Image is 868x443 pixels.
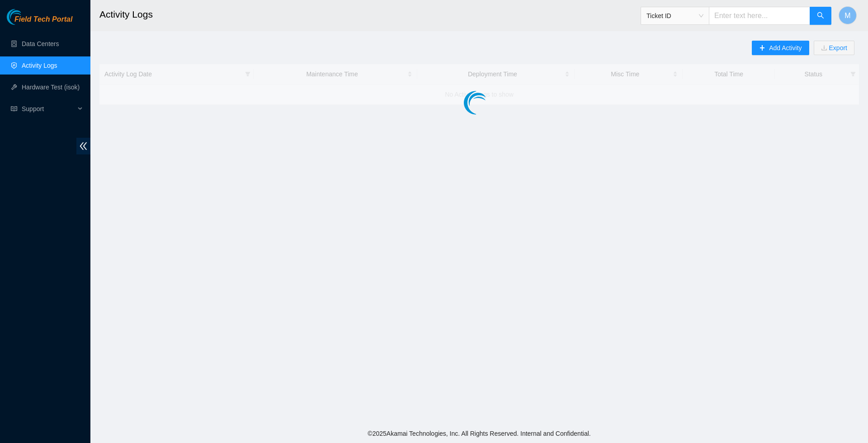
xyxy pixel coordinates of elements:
[90,424,868,443] footer: © 2025 Akamai Technologies, Inc. All Rights Reserved. Internal and Confidential.
[22,100,75,118] span: Support
[839,6,857,24] button: M
[810,7,831,25] button: search
[22,84,80,91] a: Hardware Test (isok)
[7,16,72,28] a: Akamai TechnologiesField Tech Portal
[11,106,17,112] span: read
[814,41,854,55] button: downloadExport
[709,7,810,25] input: Enter text here...
[817,12,824,20] span: search
[76,138,90,154] span: double-left
[752,41,809,55] button: plusAdd Activity
[14,15,72,24] span: Field Tech Portal
[22,62,57,69] a: Activity Logs
[22,40,59,47] a: Data Centers
[646,9,703,23] span: Ticket ID
[7,9,46,25] img: Akamai Technologies
[844,10,850,21] span: M
[769,43,802,53] span: Add Activity
[759,45,765,52] span: plus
